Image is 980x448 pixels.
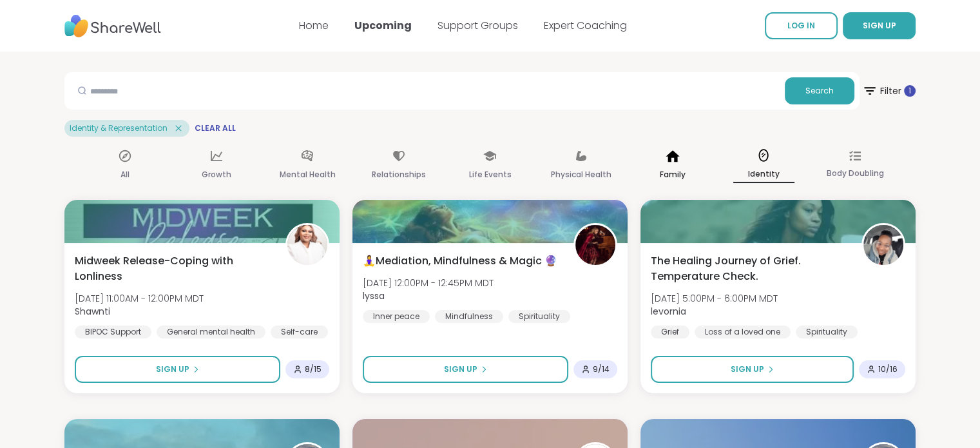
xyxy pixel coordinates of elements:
span: SIGN UP [863,20,896,31]
a: Upcoming [354,18,412,33]
div: Mindfulness [435,310,503,323]
span: Identity & Representation [70,123,168,133]
div: BIPOC Support [75,326,151,338]
span: Search [805,85,834,97]
span: 10 / 16 [878,364,898,375]
p: Life Events [468,167,511,182]
p: Growth [202,167,231,182]
div: Spirituality [796,326,858,338]
span: Filter [862,75,916,106]
img: lyssa [575,225,615,265]
p: Identity [733,166,794,183]
div: Inner peace [363,310,430,323]
div: Loss of a loved one [695,326,791,338]
span: 9 / 14 [593,364,610,375]
div: General mental health [157,326,265,338]
button: SIGN UP [843,12,916,39]
span: 8 / 15 [305,364,322,375]
span: 1 [908,86,911,97]
b: lyssa [363,289,385,302]
img: levornia [863,225,903,265]
button: Sign Up [363,356,568,383]
div: Self-care [271,326,328,338]
p: Mental Health [280,167,336,182]
a: Expert Coaching [544,18,627,33]
b: levornia [651,305,686,318]
a: Home [299,18,329,33]
span: [DATE] 5:00PM - 6:00PM MDT [651,292,778,305]
p: Body Doubling [826,166,883,181]
button: Filter 1 [862,72,916,110]
button: Sign Up [651,356,854,383]
span: The Healing Journey of Grief. Temperature Check. [651,253,847,284]
button: Search [785,77,854,104]
span: 🧘‍♀️Mediation, Mindfulness & Magic 🔮 [363,253,557,269]
p: Family [660,167,686,182]
img: Shawnti [287,225,327,265]
span: LOG IN [787,20,815,31]
span: Sign Up [731,364,764,375]
span: [DATE] 12:00PM - 12:45PM MDT [363,277,494,289]
span: Sign Up [444,364,477,375]
p: Physical Health [551,167,611,182]
span: Midweek Release-Coping with Lonliness [75,253,271,284]
img: ShareWell Nav Logo [64,8,161,44]
div: Spirituality [508,310,570,323]
div: Grief [651,326,689,338]
p: Relationships [372,167,426,182]
span: [DATE] 11:00AM - 12:00PM MDT [75,292,204,305]
button: Sign Up [75,356,280,383]
span: Clear All [195,123,236,133]
span: Sign Up [156,364,189,375]
a: LOG IN [765,12,838,39]
a: Support Groups [437,18,518,33]
b: Shawnti [75,305,110,318]
p: All [120,167,130,182]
